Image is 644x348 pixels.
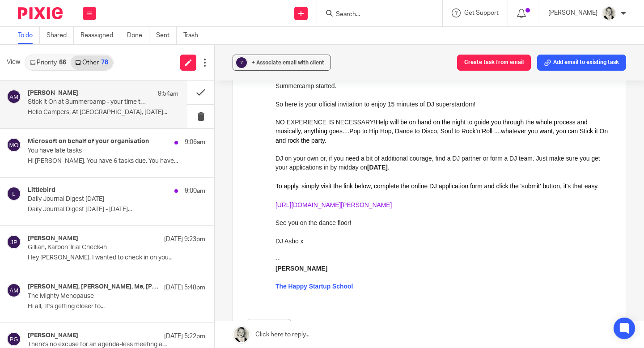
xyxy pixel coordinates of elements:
p: You have late tasks [28,147,170,155]
p: Daily Journal Digest [DATE] [28,195,170,203]
a: Reassigned [80,27,120,44]
div: 66 [59,59,66,66]
img: svg%3E [7,283,21,297]
button: Create task from email [457,55,531,71]
a: Trash [183,27,205,44]
p: Hi all, It's getting closer to... [28,303,205,310]
p: Hello Campers, At [GEOGRAPHIC_DATA], [DATE]... [28,109,178,116]
p: Gillian, Karbon Trial Check-in [28,244,170,251]
p: [PERSON_NAME] [548,8,597,17]
img: svg%3E [7,138,21,152]
img: svg%3E [7,187,21,201]
a: Sent [156,27,177,44]
p: Hi [PERSON_NAME]. You have 6 tasks due. You have... [28,157,205,165]
a: To do [18,27,40,44]
h4: [PERSON_NAME] [28,235,78,242]
div: 78 [101,59,108,66]
p: 9:54am [158,89,178,98]
h4: Littlebird [28,187,55,194]
img: svg%3E [7,235,21,249]
p: [DATE] 9:23pm [164,235,205,244]
input: Search [335,11,415,19]
a: Stick it On [139,19,167,26]
p: 9:00am [185,187,205,195]
img: svg%3E [7,332,21,346]
img: svg%3E [7,89,21,104]
img: Pixie [18,7,63,19]
h4: [PERSON_NAME], [PERSON_NAME], Me, [PERSON_NAME] [28,283,160,291]
a: Done [127,27,149,44]
p: [DATE] 5:48pm [164,283,205,292]
b: [DATE] [92,119,112,126]
div: ? [236,57,247,68]
button: Add email to existing task [537,55,626,71]
p: Stick it On at Summercamp - your time to shine! [28,98,148,106]
a: Forward [246,319,291,335]
span: + Associate email with client [252,60,324,65]
p: Daily Journal Digest [DATE] - [DATE]... [28,206,205,213]
a: Other78 [71,55,112,70]
h4: Microsoft on behalf of your organisation [28,138,149,145]
p: 9:06am [185,138,205,147]
a: Priority66 [25,55,71,70]
p: [DATE] 5:22pm [164,332,205,341]
h4: [PERSON_NAME] [28,89,78,97]
img: DA590EE6-2184-4DF2-A25D-D99FB904303F_1_201_a.jpeg [602,6,616,21]
p: The Mighty Menopause [28,293,170,300]
a: Shared [47,27,74,44]
span: Get Support [464,10,499,16]
button: ? + Associate email with client [233,55,331,71]
span: View [7,58,20,67]
p: Hey [PERSON_NAME], I wanted to check in on you... [28,254,205,262]
h4: [PERSON_NAME] [28,332,78,340]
